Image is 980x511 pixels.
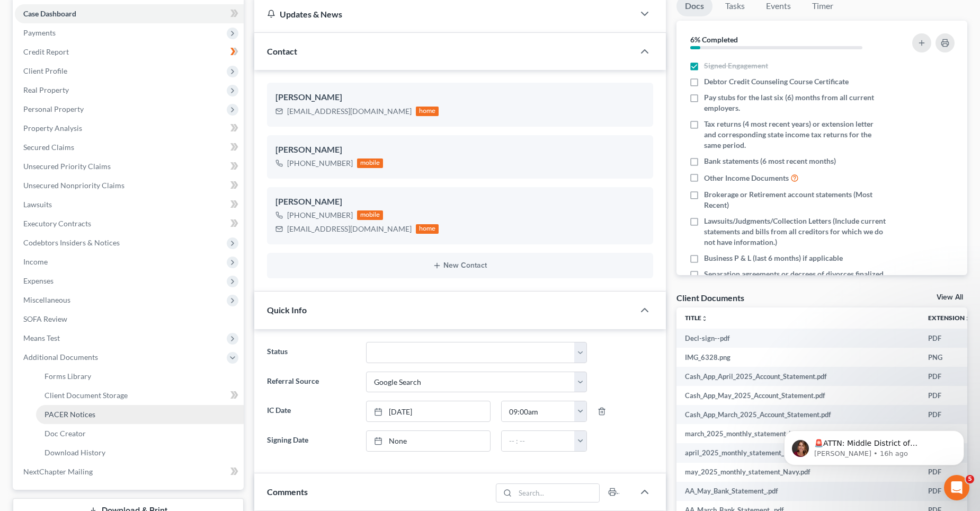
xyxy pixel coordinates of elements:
span: Brokerage or Retirement account statements (Most Recent) [704,189,886,210]
a: Extensionunfold_more [928,314,971,322]
span: Bank statements (6 most recent months) [704,156,836,166]
td: march_2025_monthly_statement_Navy.pdf [676,424,920,443]
span: Secured Claims [23,143,74,152]
a: Executory Contracts [15,214,244,233]
a: Lawsuits [15,195,244,214]
span: Client Document Storage [44,391,128,400]
span: Comments [267,487,308,497]
span: Pay stubs for the last six (6) months from all current employers. [704,92,886,113]
label: Status [262,342,361,363]
div: [PERSON_NAME] [275,144,645,156]
td: Cash_App_April_2025_Account_Statement.pdf [676,367,920,386]
span: Credit Report [23,47,69,56]
div: [PHONE_NUMBER] [287,158,353,169]
i: unfold_more [965,315,971,322]
div: Updates & News [267,8,621,20]
td: PDF [920,386,979,405]
td: PDF [920,367,979,386]
a: Client Document Storage [36,386,244,405]
td: PDF [920,482,979,501]
strong: 6% Completed [690,35,738,44]
a: Unsecured Nonpriority Claims [15,176,244,195]
span: Client Profile [23,66,67,75]
div: home [416,107,439,116]
a: Doc Creator [36,424,244,443]
input: -- : -- [502,431,575,451]
span: Additional Documents [23,353,98,362]
a: PACER Notices [36,405,244,424]
a: Titleunfold_more [685,314,708,322]
a: None [367,431,490,451]
span: Download History [44,448,105,457]
a: View All [937,294,963,301]
span: Lawsuits [23,200,52,209]
label: Signing Date [262,430,361,452]
div: mobile [357,210,384,220]
input: -- : -- [502,401,575,421]
span: Separation agreements or decrees of divorces finalized in the past 2 years [704,269,886,290]
td: Decl-sign--pdf [676,329,920,348]
div: [EMAIL_ADDRESS][DOMAIN_NAME] [287,106,412,117]
span: Miscellaneous [23,295,70,304]
span: Other Income Documents [704,173,789,183]
td: april_2025_monthly_statement_Navy.pdf [676,443,920,462]
td: AA_May_Bank_Statement_.pdf [676,482,920,501]
div: home [416,224,439,234]
span: Unsecured Nonpriority Claims [23,181,124,190]
span: SOFA Review [23,314,67,323]
a: Forms Library [36,367,244,386]
span: Means Test [23,333,60,342]
span: 5 [966,475,974,483]
span: Forms Library [44,372,91,381]
div: [EMAIL_ADDRESS][DOMAIN_NAME] [287,224,412,234]
a: Secured Claims [15,138,244,157]
td: Cash_App_March_2025_Account_Statement.pdf [676,405,920,424]
span: Executory Contracts [23,219,91,228]
span: Personal Property [23,104,84,113]
span: Property Analysis [23,124,82,133]
span: Unsecured Priority Claims [23,162,111,171]
div: mobile [357,158,384,168]
a: SOFA Review [15,310,244,329]
span: Lawsuits/Judgments/Collection Letters (Include current statements and bills from all creditors fo... [704,216,886,248]
a: Download History [36,443,244,462]
td: Cash_App_May_2025_Account_Statement.pdf [676,386,920,405]
button: New Contact [275,261,645,270]
a: Case Dashboard [15,4,244,23]
span: Expenses [23,276,54,285]
a: NextChapter Mailing [15,462,244,481]
label: Referral Source [262,372,361,393]
div: Client Documents [676,292,744,303]
td: PDF [920,329,979,348]
i: unfold_more [701,315,708,322]
iframe: Intercom notifications message [768,408,980,482]
div: [PERSON_NAME] [275,91,645,104]
input: Search... [515,484,599,502]
span: Business P & L (last 6 months) if applicable [704,253,843,263]
td: may_2025_monthly_statement_Navy.pdf [676,463,920,482]
div: [PERSON_NAME] [275,196,645,208]
td: PDF [920,405,979,424]
label: IC Date [262,401,361,422]
a: Property Analysis [15,119,244,138]
span: Doc Creator [44,429,86,438]
span: Contact [267,46,297,56]
span: Codebtors Insiders & Notices [23,238,120,247]
iframe: Intercom live chat [944,475,969,500]
span: Income [23,257,48,266]
span: Payments [23,28,56,37]
td: PNG [920,348,979,367]
span: Debtor Credit Counseling Course Certificate [704,76,849,87]
span: Signed Engagement [704,60,768,71]
a: Credit Report [15,42,244,61]
span: Quick Info [267,305,307,315]
td: IMG_6328.png [676,348,920,367]
span: NextChapter Mailing [23,467,93,476]
span: PACER Notices [44,410,95,419]
span: Tax returns (4 most recent years) or extension letter and corresponding state income tax returns ... [704,119,886,151]
a: Unsecured Priority Claims [15,157,244,176]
